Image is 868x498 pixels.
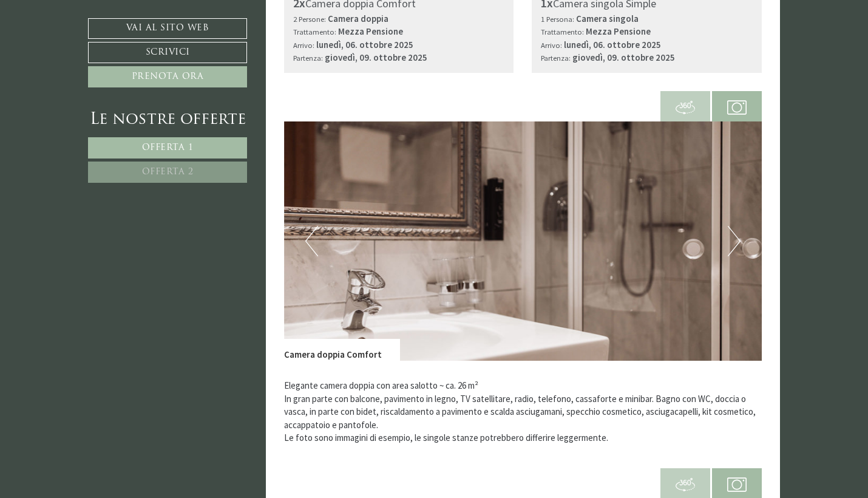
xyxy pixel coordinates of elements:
span: Offerta 1 [142,143,194,152]
a: Prenota ora [88,66,247,87]
div: Le nostre offerte [88,109,247,131]
small: Partenza: [293,53,323,63]
a: Vai al sito web [88,18,247,39]
button: Previous [305,226,318,256]
small: Trattamento: [293,27,336,36]
b: Camera singola [576,13,639,24]
div: [DATE] [219,9,260,29]
small: Arrivo: [541,40,562,50]
img: image [284,121,762,361]
img: camera.svg [727,475,747,494]
b: giovedì, 09. ottobre 2025 [572,52,675,63]
p: Elegante camera doppia con area salotto ~ ca. 26 m² In gran parte con balcone, pavimento in legno... [284,379,762,444]
b: Mezza Pensione [586,26,651,37]
button: Invia [412,320,479,341]
b: Mezza Pensione [338,26,403,37]
div: Camera doppia Comfort [284,339,400,361]
small: Trattamento: [541,27,584,36]
img: 360-grad.svg [676,475,695,494]
small: Arrivo: [293,40,314,50]
small: 2 Persone: [293,14,326,24]
a: Scrivici [88,42,247,63]
b: lunedì, 06. ottobre 2025 [316,39,413,50]
div: Buon giorno, come possiamo aiutarla? [9,32,167,67]
button: Next [728,226,741,256]
b: Camera doppia [328,13,388,24]
small: 1 Persona: [541,14,574,24]
div: Montis – Active Nature Spa [18,35,161,44]
small: 07:48 [18,56,161,64]
b: lunedì, 06. ottobre 2025 [564,39,661,50]
small: Partenza: [541,53,571,63]
img: 360-grad.svg [676,98,695,117]
img: camera.svg [727,98,747,117]
b: giovedì, 09. ottobre 2025 [325,52,427,63]
span: Offerta 2 [142,168,194,177]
